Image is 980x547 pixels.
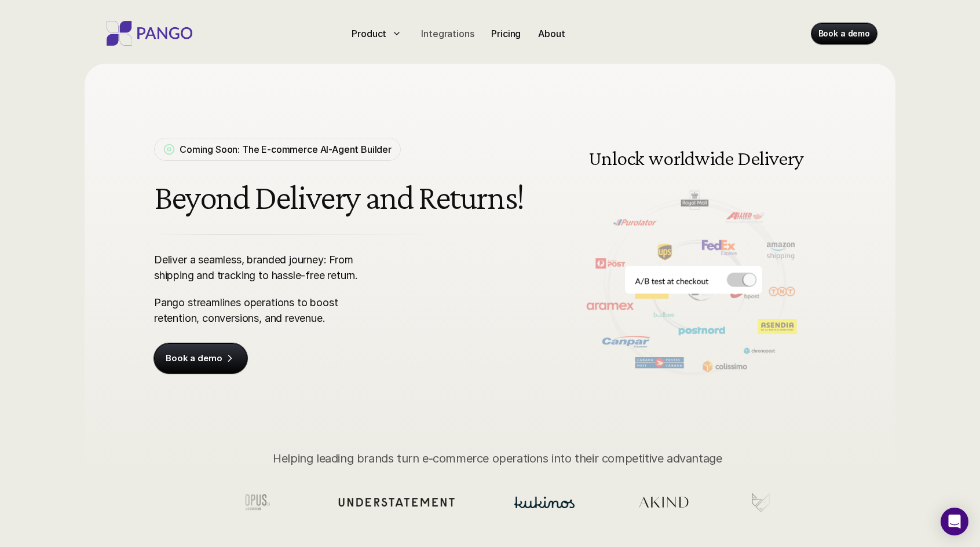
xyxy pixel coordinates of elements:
[811,23,877,44] a: Book a demo
[533,24,569,43] a: About
[572,247,590,265] button: Previous
[797,247,814,265] img: Next Arrow
[180,142,392,156] p: Coming Soon: The E-commerce AI-Agent Builder
[154,295,378,326] p: Pango streamlines operations to boost retention, conversions, and revenue.
[154,178,528,216] h1: Beyond Delivery and Returns!
[421,27,474,41] p: Integrations
[491,27,521,41] p: Pricing
[941,508,968,535] div: Open Intercom Messenger
[416,24,478,43] a: Integrations
[572,247,590,265] img: Back Arrow
[561,122,826,390] img: Delivery and shipping management software doing A/B testing at the checkout for different carrier...
[487,24,525,43] a: Pricing
[797,247,814,265] button: Next
[154,343,247,373] a: Book a demo
[818,28,870,39] p: Book a demo
[154,252,378,283] p: Deliver a seamless, branded journey: From shipping and tracking to hassle-free return.
[166,353,222,364] p: Book a demo
[538,27,565,41] p: About
[586,148,806,168] h3: Unlock worldwide Delivery
[352,27,386,41] p: Product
